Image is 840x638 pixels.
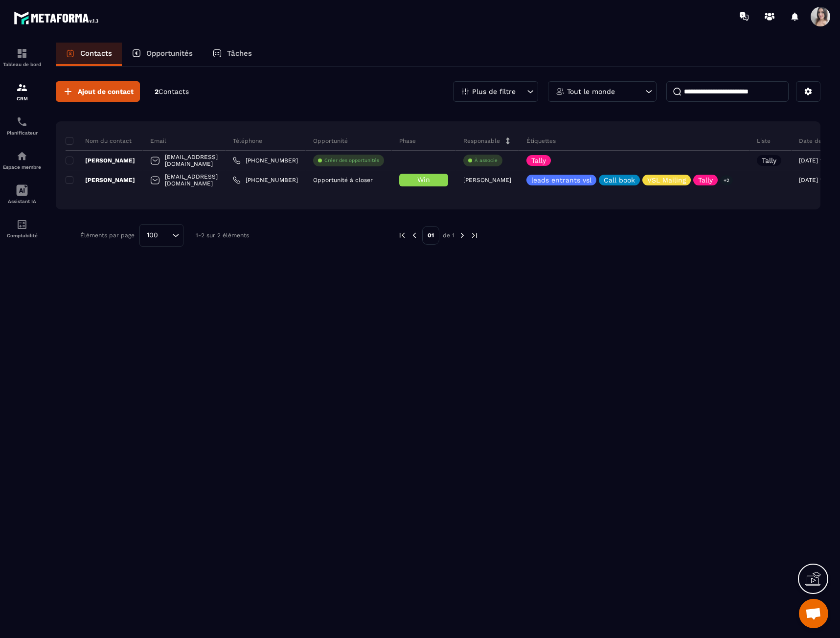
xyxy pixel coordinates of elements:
p: Comptabilité [2,233,42,238]
img: formation [16,47,28,59]
p: +2 [720,175,733,185]
p: 2 [155,87,189,96]
a: Contacts [56,43,122,66]
p: [PERSON_NAME] [66,176,135,184]
p: Opportunités [146,49,193,58]
p: Étiquettes [526,137,556,145]
a: formationformationCRM [2,74,42,109]
p: Créer des opportunités [324,157,379,164]
p: Opportunité à closer [313,177,373,183]
img: next [458,231,467,240]
img: accountant [16,219,28,230]
p: Espace membre [2,164,42,170]
p: de 1 [443,231,454,239]
img: logo [14,9,102,27]
p: leads entrants vsl [531,177,591,183]
p: 01 [422,226,439,245]
p: Call book [604,177,635,183]
p: VSL Mailing [647,177,686,183]
p: Tally [531,157,546,164]
a: Assistant IA [2,177,42,211]
p: Nom du contact [66,137,132,145]
p: Tally [762,157,776,164]
p: Assistant IA [2,199,42,204]
a: Tâches [203,43,262,66]
p: [DATE] 11:58 [799,177,834,183]
input: Search for option [161,230,170,241]
img: scheduler [16,116,28,128]
p: Plus de filtre [472,88,516,95]
p: À associe [475,157,498,164]
img: formation [16,82,28,93]
p: Tout le monde [567,88,615,95]
span: Ajout de contact [78,87,134,96]
img: automations [16,150,28,162]
img: prev [410,231,419,240]
p: Tableau de bord [2,62,42,67]
span: Win [417,176,430,183]
p: Contacts [80,49,112,58]
p: [DATE] 14:06 [799,157,835,164]
div: Search for option [139,224,183,247]
a: automationsautomationsEspace membre [2,143,42,177]
p: Opportunité [313,137,348,145]
img: prev [398,231,407,240]
p: Phase [399,137,416,145]
p: Liste [757,137,771,145]
p: 1-2 sur 2 éléments [196,232,249,239]
p: [PERSON_NAME] [66,157,135,164]
span: 100 [143,230,161,241]
p: Email [150,137,166,145]
a: [PHONE_NUMBER] [233,176,298,184]
p: Éléments par page [80,232,135,239]
p: CRM [2,96,42,101]
img: next [470,231,479,240]
div: Ouvrir le chat [799,599,828,628]
p: Tally [698,177,713,183]
p: Téléphone [233,137,262,145]
a: Opportunités [122,43,203,66]
a: formationformationTableau de bord [2,40,42,74]
p: [PERSON_NAME] [463,177,511,183]
p: Responsable [463,137,500,145]
button: Ajout de contact [56,81,140,102]
span: Contacts [159,88,189,95]
p: Tâches [227,49,252,58]
p: Planificateur [2,130,42,136]
a: schedulerschedulerPlanificateur [2,109,42,143]
a: [PHONE_NUMBER] [233,157,298,164]
a: accountantaccountantComptabilité [2,211,42,246]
